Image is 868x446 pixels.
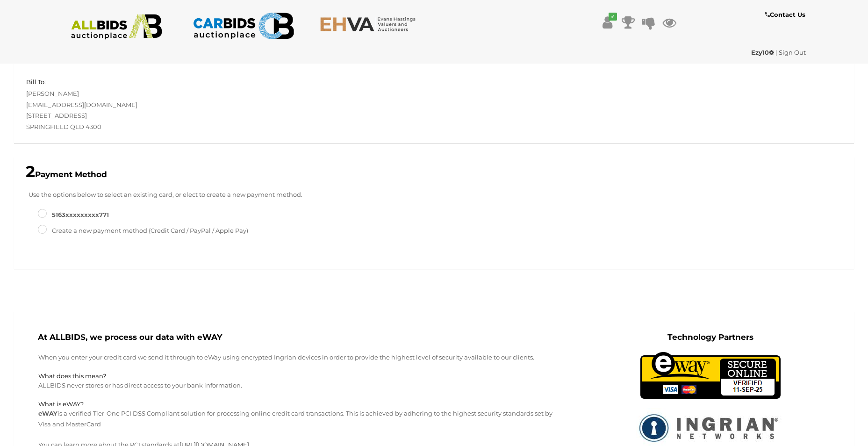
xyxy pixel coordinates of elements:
b: At ALLBIDS, we process our data with eWAY [38,332,222,342]
b: Contact Us [765,11,805,18]
a: ✔ [601,14,615,31]
div: [PERSON_NAME] [EMAIL_ADDRESS][DOMAIN_NAME] [STREET_ADDRESS] SPRINGFIELD QLD 4300 [19,77,434,132]
img: CARBIDS.com.au [193,9,294,43]
p: Use the options below to select an existing card, or elect to create a new payment method. [19,189,849,200]
span: | [775,49,777,56]
a: Sign Out [779,49,806,56]
b: Payment Method [26,170,107,179]
strong: eWAY [38,410,57,417]
span: 2 [26,162,35,181]
img: EHVA.com.au [320,16,421,32]
b: Technology Partners [667,332,753,342]
img: ALLBIDS.com.au [66,14,167,40]
img: eWAY Payment Gateway [640,352,781,399]
p: ALLBIDS never stores or has direct access to your bank information. [38,380,553,391]
strong: Ezy10 [751,49,774,56]
h5: Bill To: [26,79,46,85]
p: When you enter your credit card we send it through to eWay using encrypted Ingrian devices in ord... [38,352,553,363]
h5: What does this mean? [38,373,553,379]
a: Contact Us [765,9,808,20]
p: is a verified Tier-One PCI DSS Compliant solution for processing online credit card transactions.... [38,408,553,430]
h5: What is eWAY? [38,401,553,407]
label: Create a new payment method (Credit Card / PayPal / Apple Pay) [38,225,248,236]
a: Ezy10 [751,49,775,56]
label: 5163XXXXXXXXX771 [38,209,109,220]
i: ✔ [609,13,617,21]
